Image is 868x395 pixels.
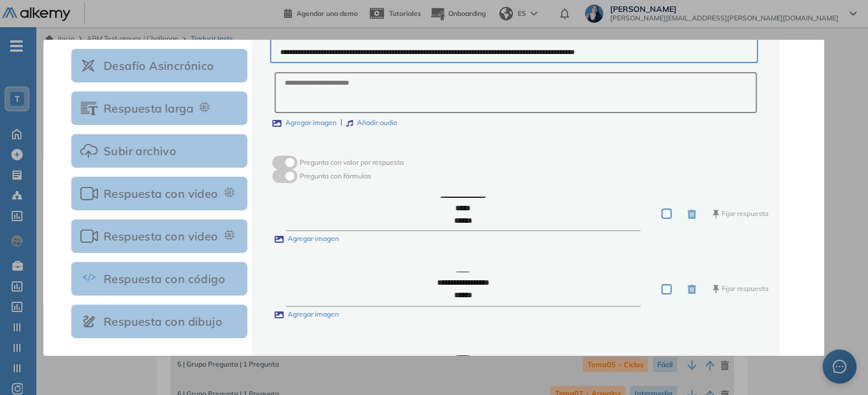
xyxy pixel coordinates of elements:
button: Fijar respuesta [713,209,769,219]
button: Respuesta con dibujo [71,305,247,338]
button: Respuesta con video [71,177,247,210]
span: Pregunta con valor por respuesta [299,158,403,167]
button: Respuesta larga [71,92,247,125]
label: Agregar imagen [274,234,339,244]
label: Añadir audio [346,118,397,128]
label: Agregar imagen [272,118,336,128]
button: Desafío Asincrónico [71,49,247,82]
button: Respuesta con código [71,262,247,296]
button: Fijar respuesta [713,284,769,294]
button: Respuesta con video [71,219,247,253]
span: Pregunta con fórmulas [299,172,371,180]
label: Agregar imagen [274,309,339,320]
button: Subir archivo [71,134,247,168]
